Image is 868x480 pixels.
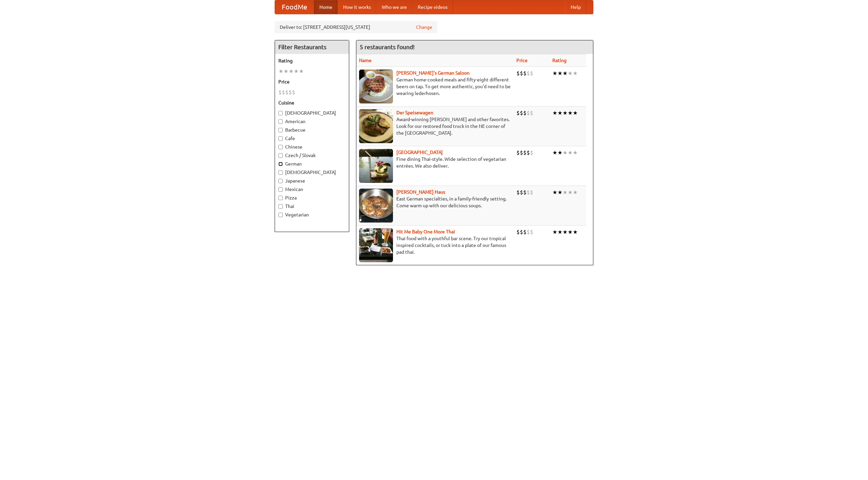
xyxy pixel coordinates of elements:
label: American [278,118,346,125]
ng-pluralize: 5 restaurants found! [360,44,415,50]
li: ★ [563,149,568,156]
li: $ [520,228,523,236]
a: Help [565,0,586,14]
label: German [278,160,346,167]
li: ★ [568,189,573,196]
a: FoodMe [275,0,314,14]
label: Japanese [278,177,346,184]
li: ★ [573,189,578,196]
input: Czech / Slovak [278,153,283,158]
li: ★ [573,109,578,117]
li: ★ [557,149,563,156]
li: ★ [557,109,563,117]
li: ★ [568,70,573,77]
input: Vegetarian [278,213,283,217]
li: $ [530,189,533,196]
li: $ [278,89,282,96]
a: Recipe videos [412,0,453,14]
li: ★ [573,228,578,236]
a: Change [416,24,432,31]
li: ★ [289,68,294,75]
li: ★ [299,68,304,75]
li: ★ [557,228,563,236]
li: $ [292,89,295,96]
li: $ [527,228,530,236]
label: Mexican [278,186,346,193]
li: $ [530,228,533,236]
label: Pizza [278,194,346,201]
li: $ [520,149,523,156]
a: Who we are [376,0,412,14]
a: [GEOGRAPHIC_DATA] [396,150,443,155]
a: Der Speisewagen [396,110,433,115]
label: Thai [278,203,346,210]
label: [DEMOGRAPHIC_DATA] [278,169,346,176]
input: Mexican [278,187,283,192]
li: $ [520,109,523,117]
li: $ [527,149,530,156]
a: [PERSON_NAME]'s German Saloon [396,70,470,76]
img: kohlhaus.jpg [359,189,393,223]
h4: Filter Restaurants [275,40,349,54]
input: Thai [278,204,283,209]
label: Chinese [278,143,346,150]
li: $ [516,70,520,77]
li: $ [527,189,530,196]
label: Vegetarian [278,211,346,218]
a: [PERSON_NAME] Haus [396,189,445,195]
li: ★ [563,189,568,196]
li: ★ [283,68,289,75]
li: $ [516,149,520,156]
li: $ [520,70,523,77]
li: ★ [557,189,563,196]
li: ★ [563,70,568,77]
li: $ [285,89,289,96]
a: Hit Me Baby One More Thai [396,229,455,234]
li: $ [523,149,527,156]
p: German home-cooked meals and fifty-eight different beers on tap. To get more authentic, you'd nee... [359,76,511,97]
a: Price [516,58,528,63]
input: German [278,162,283,166]
input: Chinese [278,145,283,149]
li: ★ [573,149,578,156]
li: $ [530,70,533,77]
li: $ [289,89,292,96]
a: Home [314,0,338,14]
li: $ [530,149,533,156]
label: Barbecue [278,127,346,133]
p: Fine dining Thai-style. Wide selection of vegetarian entrées. We also deliver. [359,156,511,169]
li: ★ [278,68,283,75]
h5: Price [278,78,346,85]
li: $ [282,89,285,96]
li: $ [530,109,533,117]
li: ★ [568,149,573,156]
a: How it works [338,0,376,14]
p: Award-winning [PERSON_NAME] and other favorites. Look for our restored food truck in the NE corne... [359,116,511,136]
input: Pizza [278,196,283,200]
p: East German specialties, in a family-friendly setting. Come warm up with our delicious soups. [359,195,511,209]
li: $ [523,109,527,117]
li: ★ [568,228,573,236]
div: Deliver to: [STREET_ADDRESS][US_STATE] [275,21,437,33]
li: $ [523,189,527,196]
li: $ [520,189,523,196]
img: satay.jpg [359,149,393,183]
li: ★ [552,228,557,236]
h5: Rating [278,57,346,64]
li: ★ [563,228,568,236]
li: $ [523,70,527,77]
h5: Cuisine [278,99,346,106]
li: $ [523,228,527,236]
li: $ [516,109,520,117]
label: Czech / Slovak [278,152,346,159]
li: $ [527,70,530,77]
input: Cafe [278,136,283,141]
img: babythai.jpg [359,228,393,262]
img: speisewagen.jpg [359,109,393,143]
img: esthers.jpg [359,70,393,103]
li: ★ [552,70,557,77]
